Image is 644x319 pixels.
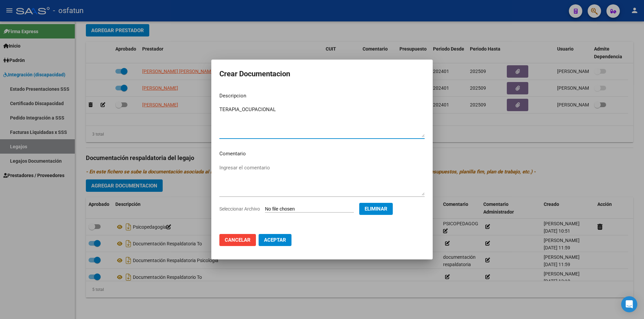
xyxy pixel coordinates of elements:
span: Cancelar [225,237,251,243]
button: Cancelar [219,234,256,246]
button: Eliminar [359,203,393,215]
div: Open Intercom Messenger [621,296,637,312]
h2: Crear Documentacion [219,68,425,80]
button: Aceptar [259,234,291,246]
p: Descripcion [219,92,425,100]
p: Comentario [219,150,425,158]
span: Aceptar [264,237,286,243]
span: Seleccionar Archivo [219,206,260,212]
span: Eliminar [365,206,387,212]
